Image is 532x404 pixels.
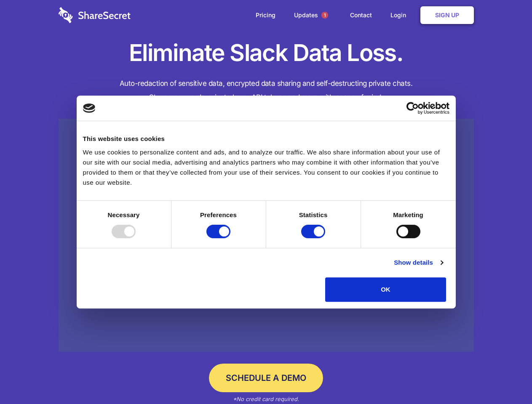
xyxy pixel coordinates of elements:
div: This website uses cookies [83,134,449,144]
button: OK [325,277,446,302]
a: Wistia video thumbnail [59,119,474,352]
a: Login [382,2,419,28]
a: Schedule a Demo [209,364,323,392]
img: logo [83,104,96,113]
h1: Eliminate Slack Data Loss. [59,38,474,68]
a: Contact [342,2,380,28]
h4: Auto-redaction of sensitive data, encrypted data sharing and self-destructing private chats. Shar... [59,77,474,104]
strong: Statistics [299,211,328,218]
a: Show details [394,258,443,268]
a: Sign Up [420,6,474,24]
em: *No credit card required. [233,396,299,402]
strong: Necessary [108,211,140,218]
strong: Preferences [200,211,237,218]
img: logo-wordmark-white-trans-d4663122ce5f474addd5e946df7df03e33cb6a1c49d2221995e7729f52c070b2.svg [59,7,131,23]
div: We use cookies to personalize content and ads, and to analyze our traffic. We also share informat... [83,147,449,188]
a: Usercentrics Cookiebot - opens in a new window [376,102,449,114]
a: Pricing [247,2,284,28]
span: 1 [321,12,328,19]
strong: Marketing [393,211,423,218]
